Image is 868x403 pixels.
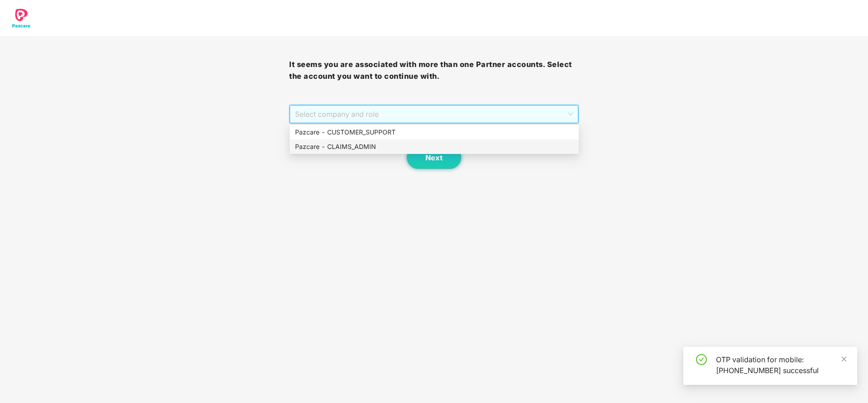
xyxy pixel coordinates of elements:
[289,59,578,82] h3: It seems you are associated with more than one Partner accounts. Select the account you want to c...
[407,146,461,169] button: Next
[295,142,573,152] div: Pazcare - CLAIMS_ADMIN
[425,154,443,162] span: Next
[295,106,572,123] span: Select company and role
[290,139,579,154] div: Pazcare - CLAIMS_ADMIN
[295,127,573,137] div: Pazcare - CUSTOMER_SUPPORT
[290,125,579,139] div: Pazcare - CUSTOMER_SUPPORT
[841,356,847,362] span: close
[716,354,846,376] div: OTP validation for mobile: [PHONE_NUMBER] successful
[696,354,707,365] span: check-circle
